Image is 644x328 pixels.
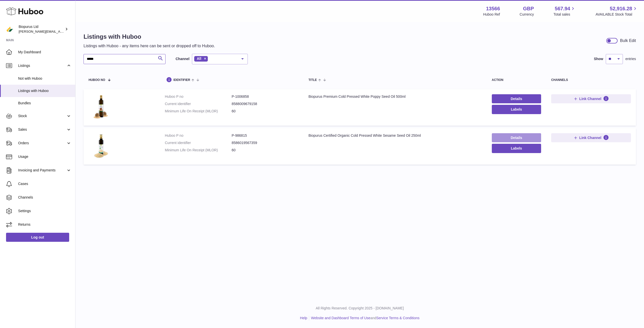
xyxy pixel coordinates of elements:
[610,5,632,12] span: 52,916.28
[6,25,14,33] img: peter@biopurus.co.uk
[595,5,638,17] a: 52,916.28 AVAILABLE Stock Total
[18,168,66,173] span: Invoicing and Payments
[165,102,232,106] dt: Current identifier
[300,316,307,320] a: Help
[492,94,541,103] a: Details
[18,88,71,93] span: Listings with Huboo
[173,78,190,82] span: identifier
[553,12,576,17] span: Total sales
[84,33,215,41] h1: Listings with Huboo
[84,43,215,49] p: Listings with Huboo - any items here can be sent or dropped off to Huboo.
[18,63,66,68] span: Listings
[165,94,232,99] dt: Huboo P no
[308,78,317,82] span: title
[625,57,636,61] span: entries
[232,94,299,99] dd: P-1006858
[376,316,420,320] a: Service Terms & Conditions
[551,78,631,82] div: channels
[232,148,299,153] dd: 60
[311,316,370,320] a: Website and Dashboard Terms of Use
[197,57,201,61] span: All
[309,316,419,320] li: and
[492,144,541,153] button: Labels
[232,133,299,138] dd: P-986815
[308,94,482,99] div: Biopurus Premium Cold Pressed White Poppy Seed Oil 500ml
[551,133,631,142] button: Link Channel
[579,135,601,140] span: Link Channel
[232,109,299,114] dd: 60
[18,127,66,132] span: Sales
[232,140,299,145] dd: 8586019567359
[18,76,71,81] span: Not with Huboo
[523,5,534,12] strong: GBP
[18,154,71,159] span: Usage
[79,306,640,311] p: All Rights Reserved. Copyright 2025 - [DOMAIN_NAME]
[492,105,541,114] button: Labels
[595,12,638,17] span: AVAILABLE Stock Total
[18,141,66,146] span: Orders
[594,57,603,61] label: Show
[18,209,71,213] span: Settings
[553,5,576,17] a: 567.94 Total sales
[555,5,570,12] span: 567.94
[18,195,71,200] span: Channels
[492,133,541,142] a: Details
[620,38,636,43] div: Bulk Edit
[89,94,114,119] img: Biopurus Premium Cold Pressed White Poppy Seed Oil 500ml
[165,140,232,145] dt: Current identifier
[19,24,64,34] div: Biopurus Ltd
[165,148,232,153] dt: Minimum Life On Receipt (MLOR)
[492,78,541,82] div: action
[176,57,189,61] label: Channel
[520,12,534,17] div: Currency
[89,133,114,158] img: Biopurus Certified Organic Cold Pressed White Sesame Seed Oil 250ml
[6,233,69,242] a: Log out
[232,102,299,106] dd: 8588009679158
[18,101,71,106] span: Bundles
[165,133,232,138] dt: Huboo P no
[19,29,101,33] span: [PERSON_NAME][EMAIL_ADDRESS][DOMAIN_NAME]
[18,181,71,186] span: Cases
[486,5,500,12] strong: 13566
[483,12,500,17] div: Huboo Ref
[89,78,105,82] span: Huboo no
[18,50,71,55] span: My Dashboard
[18,114,66,118] span: Stock
[551,94,631,103] button: Link Channel
[165,109,232,114] dt: Minimum Life On Receipt (MLOR)
[308,133,482,138] div: Biopurus Certified Organic Cold Pressed White Sesame Seed Oil 250ml
[579,97,601,101] span: Link Channel
[18,222,71,227] span: Returns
